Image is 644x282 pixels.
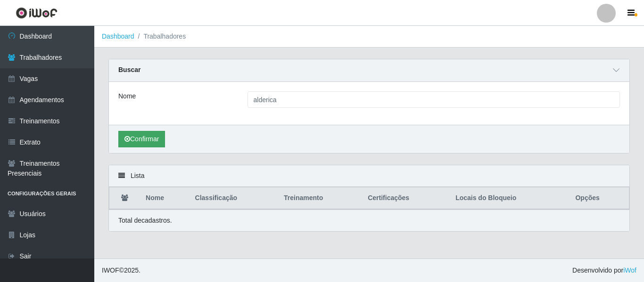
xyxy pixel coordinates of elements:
[362,187,450,209] th: Certificações
[102,32,134,40] a: Dashboard
[140,187,189,209] th: Nome
[278,187,362,209] th: Treinamento
[102,266,140,275] span: © 2025 .
[248,91,620,108] input: Digite o Nome...
[190,187,279,209] th: Classificação
[118,131,165,147] button: Confirmar
[94,26,644,48] nav: breadcrumb
[570,187,629,209] th: Opções
[109,165,629,187] div: Lista
[623,266,636,274] a: iWof
[118,216,172,226] p: Total de cadastros.
[572,266,636,275] span: Desenvolvido por
[118,66,140,73] strong: Buscar
[134,32,186,41] li: Trabalhadores
[16,7,58,19] img: CoreUI Logo
[450,187,570,209] th: Locais do Bloqueio
[102,266,119,274] span: IWOF
[118,91,136,101] label: Nome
